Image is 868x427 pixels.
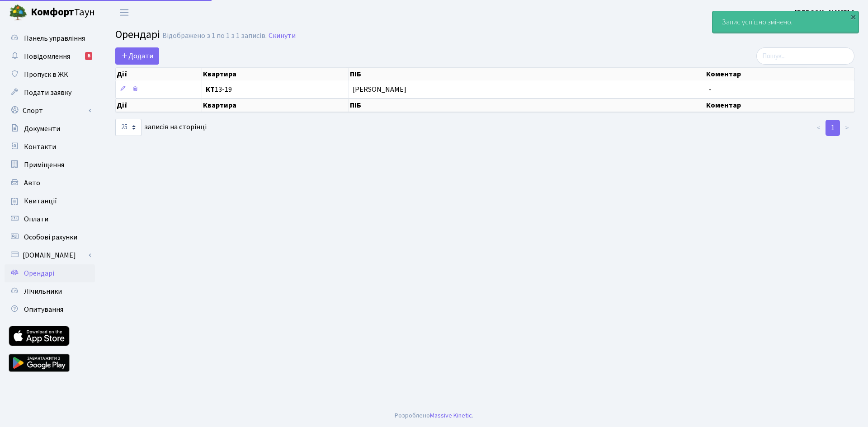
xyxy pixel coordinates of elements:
span: Особові рахунки [24,232,77,242]
a: 1 [826,120,840,136]
span: Подати заявку [24,88,71,98]
span: Квитанції [24,196,57,206]
th: ПІБ [349,68,705,80]
a: Повідомлення6 [5,47,95,66]
span: [PERSON_NAME] [353,86,701,93]
a: [DOMAIN_NAME] [5,246,95,264]
div: Розроблено . [395,411,473,421]
button: Переключити навігацію [113,5,136,20]
span: Документи [24,124,60,134]
span: Додати [121,51,153,61]
a: Документи [5,120,95,138]
span: Панель управління [24,33,85,43]
a: Панель управління [5,29,95,47]
a: Додати [115,47,159,65]
span: Таун [31,5,95,20]
label: записів на сторінці [115,119,207,136]
th: Дії [116,68,202,80]
a: [PERSON_NAME] А. [795,7,857,18]
th: Квартира [202,68,349,80]
th: Коментар [705,68,854,80]
div: 6 [85,52,92,60]
b: [PERSON_NAME] А. [795,8,857,18]
th: Дії [116,99,202,112]
span: Лічильники [24,286,62,296]
a: Подати заявку [5,84,95,102]
span: - [709,84,712,94]
span: Повідомлення [24,52,70,61]
img: logo.png [9,4,27,22]
a: Пропуск в ЖК [5,66,95,84]
b: Комфорт [31,5,74,19]
a: Оплати [5,210,95,228]
a: Авто [5,174,95,192]
th: ПІБ [349,99,705,112]
b: КТ [206,84,215,94]
a: Спорт [5,102,95,120]
span: Опитування [24,305,63,314]
span: Авто [24,178,40,188]
th: Коментар [705,99,854,112]
a: Особові рахунки [5,228,95,246]
span: Пропуск в ЖК [24,70,68,80]
th: Квартира [202,99,349,112]
span: Приміщення [24,160,64,170]
a: Лічильники [5,282,95,300]
span: Оплати [24,214,48,224]
a: Опитування [5,300,95,319]
a: Скинути [269,32,296,40]
a: Квитанції [5,192,95,210]
input: Пошук... [756,47,854,65]
a: Приміщення [5,156,95,174]
span: 13-19 [206,86,345,93]
span: Контакти [24,142,56,152]
div: Відображено з 1 по 1 з 1 записів. [162,32,267,40]
div: × [849,12,858,21]
a: Контакти [5,138,95,156]
span: Орендарі [115,27,160,42]
div: Запис успішно змінено. [712,11,859,33]
a: Орендарі [5,264,95,282]
span: Орендарі [24,268,54,278]
select: записів на сторінці [115,119,142,136]
a: Massive Kinetic [430,411,472,420]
